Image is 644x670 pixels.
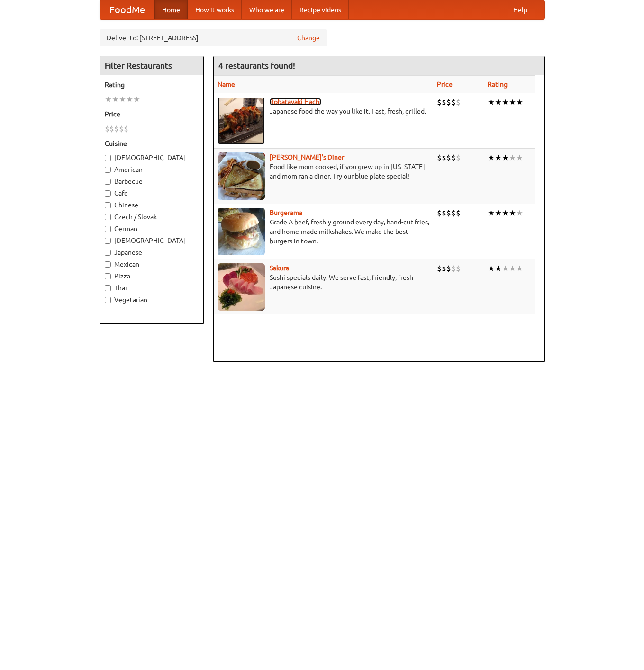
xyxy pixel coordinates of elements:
p: Japanese food the way you like it. Fast, fresh, grilled. [218,107,429,116]
a: Robatayaki Hachi [270,98,321,106]
input: American [105,167,111,173]
li: $ [456,263,461,274]
li: ★ [126,94,133,105]
input: Japanese [105,250,111,256]
input: Barbecue [105,179,111,185]
b: Burgerama [270,209,302,216]
li: ★ [502,152,509,163]
li: ★ [112,94,119,105]
li: ★ [495,208,502,218]
li: $ [437,263,442,274]
img: burgerama.jpg [218,208,265,255]
li: ★ [488,152,495,163]
label: Chinese [105,200,199,210]
li: ★ [105,94,112,105]
li: $ [119,124,124,134]
li: ★ [133,94,140,105]
li: ★ [495,97,502,107]
h5: Price [105,109,199,119]
label: Mexican [105,259,199,269]
a: Price [437,80,453,88]
li: ★ [516,263,523,274]
li: $ [456,208,461,218]
li: ★ [488,97,495,107]
img: sallys.jpg [218,152,265,200]
input: Czech / Slovak [105,214,111,220]
a: Change [297,33,320,43]
li: $ [124,124,128,134]
li: ★ [509,263,516,274]
label: American [105,165,199,174]
div: Deliver to: [STREET_ADDRESS] [100,29,327,46]
li: $ [442,263,446,274]
input: Vegetarian [105,297,111,303]
li: ★ [502,208,509,218]
li: $ [456,152,461,163]
input: Cafe [105,190,111,197]
h5: Cuisine [105,139,199,148]
li: ★ [516,152,523,163]
li: $ [437,208,442,218]
li: ★ [119,94,126,105]
li: $ [442,208,446,218]
h5: Rating [105,80,199,89]
a: How it works [188,0,242,19]
a: Rating [488,80,508,88]
a: Who we are [242,0,292,19]
ng-pluralize: 4 restaurants found! [218,61,295,70]
li: $ [442,152,446,163]
li: $ [451,97,456,107]
li: ★ [502,97,509,107]
li: ★ [516,208,523,218]
li: $ [114,124,119,134]
li: $ [109,124,114,134]
li: ★ [495,263,502,274]
label: [DEMOGRAPHIC_DATA] [105,153,199,162]
li: $ [442,97,446,107]
li: ★ [509,97,516,107]
li: ★ [488,263,495,274]
input: German [105,226,111,232]
li: ★ [509,152,516,163]
a: Sakura [270,264,289,272]
li: $ [437,152,442,163]
h4: Filter Restaurants [100,56,203,75]
a: Name [218,80,235,88]
label: German [105,224,199,233]
p: Food like mom cooked, if you grew up in [US_STATE] and mom ran a diner. Try our blue plate special! [218,162,429,181]
input: Pizza [105,273,111,279]
a: FoodMe [100,0,154,19]
p: Sushi specials daily. We serve fast, friendly, fresh Japanese cuisine. [218,273,429,292]
a: Home [154,0,188,19]
label: [DEMOGRAPHIC_DATA] [105,236,199,245]
label: Pizza [105,271,199,281]
li: ★ [502,263,509,274]
li: ★ [495,152,502,163]
li: $ [446,97,451,107]
li: $ [451,263,456,274]
input: Thai [105,285,111,291]
li: ★ [488,208,495,218]
label: Czech / Slovak [105,212,199,222]
label: Vegetarian [105,295,199,304]
input: Mexican [105,261,111,268]
a: [PERSON_NAME]'s Diner [270,153,344,161]
li: $ [437,97,442,107]
li: $ [456,97,461,107]
label: Barbecue [105,177,199,186]
li: ★ [516,97,523,107]
a: Recipe videos [292,0,349,19]
label: Thai [105,283,199,293]
input: [DEMOGRAPHIC_DATA] [105,155,111,161]
li: $ [451,208,456,218]
img: robatayaki.jpg [218,97,265,144]
p: Grade A beef, freshly ground every day, hand-cut fries, and home-made milkshakes. We make the bes... [218,217,429,246]
li: ★ [509,208,516,218]
li: $ [446,208,451,218]
input: [DEMOGRAPHIC_DATA] [105,238,111,244]
label: Cafe [105,188,199,198]
a: Help [506,0,535,19]
li: $ [446,263,451,274]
